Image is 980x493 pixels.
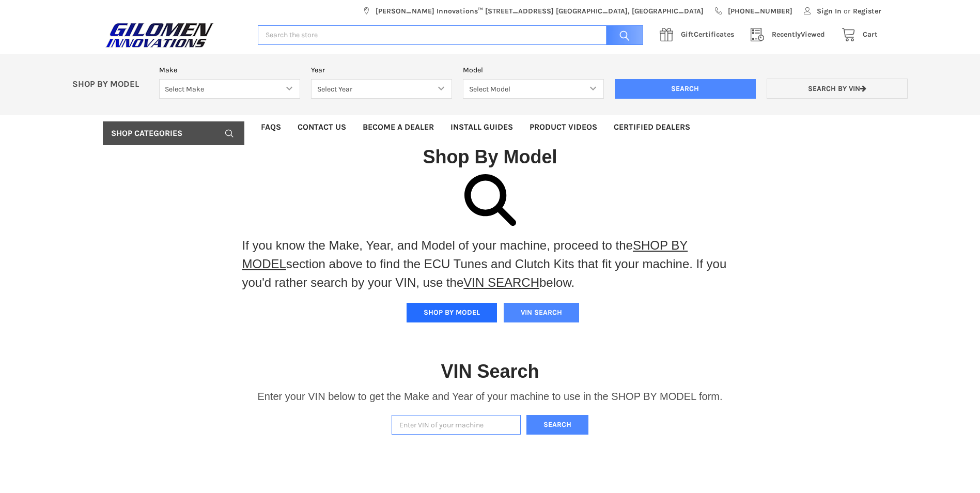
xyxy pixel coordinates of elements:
span: [PERSON_NAME] Innovations™ [STREET_ADDRESS] [GEOGRAPHIC_DATA], [GEOGRAPHIC_DATA] [376,6,704,17]
p: SHOP BY MODEL [67,79,154,90]
input: Search the store [258,25,643,45]
span: Gift [681,30,694,39]
a: Become a Dealer [354,115,442,139]
span: Viewed [772,30,825,39]
a: Cart [836,28,878,41]
p: If you know the Make, Year, and Model of your machine, proceed to the section above to find the E... [242,236,738,292]
span: Certificates [681,30,734,39]
a: GILOMEN INNOVATIONS [103,22,247,48]
label: Make [159,65,300,75]
input: Search [601,25,643,45]
h1: VIN Search [441,360,539,383]
a: Install Guides [442,115,521,139]
a: GiftCertificates [654,28,745,41]
p: Enter your VIN below to get the Make and Year of your machine to use in the SHOP BY MODEL form. [257,389,722,404]
a: Shop Categories [103,121,244,145]
button: Search [526,415,588,435]
span: Sign In [817,6,842,17]
span: Recently [772,30,801,39]
button: SHOP BY MODEL [407,303,497,322]
label: Year [311,65,452,75]
a: SHOP BY MODEL [242,238,688,271]
h1: Shop By Model [103,145,878,168]
a: Product Videos [521,115,605,139]
a: RecentlyViewed [745,28,836,41]
span: Cart [863,30,878,39]
a: Contact Us [289,115,354,139]
img: GILOMEN INNOVATIONS [103,22,216,48]
button: VIN SEARCH [504,303,579,322]
span: [PHONE_NUMBER] [728,6,792,17]
a: Certified Dealers [605,115,698,139]
input: Search [615,79,756,99]
a: Search by VIN [767,79,908,99]
a: VIN SEARCH [463,275,539,289]
input: Enter VIN of your machine [392,415,521,435]
label: Model [463,65,604,75]
a: FAQs [253,115,289,139]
